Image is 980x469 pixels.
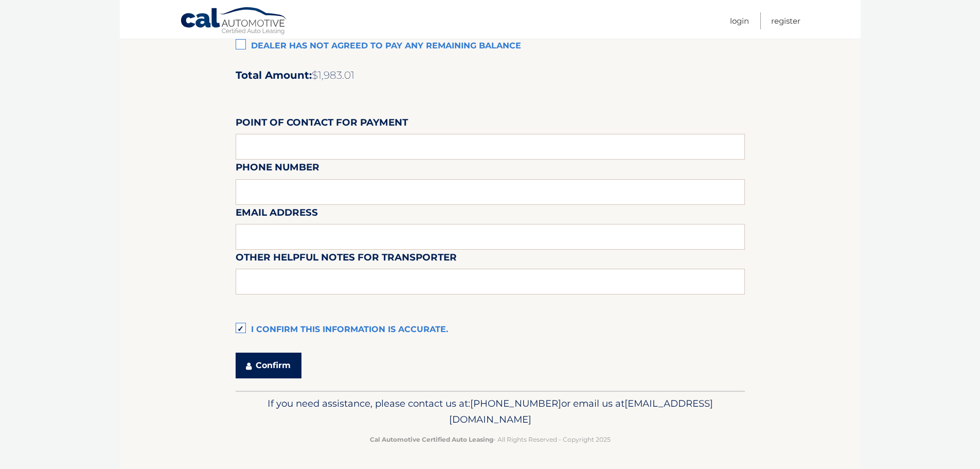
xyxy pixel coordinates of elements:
[771,12,800,29] a: Register
[236,353,301,378] button: Confirm
[236,36,745,57] label: Dealer has not agreed to pay any remaining balance
[730,12,749,29] a: Login
[236,250,457,269] label: Other helpful notes for transporter
[180,7,288,37] a: Cal Automotive
[236,115,408,134] label: Point of Contact for Payment
[236,69,745,82] h2: Total Amount:
[312,69,354,81] span: $1,983.01
[242,434,738,445] p: - All Rights Reserved - Copyright 2025
[470,397,561,409] span: [PHONE_NUMBER]
[236,205,318,224] label: Email Address
[370,436,493,443] strong: Cal Automotive Certified Auto Leasing
[236,320,745,340] label: I confirm this information is accurate.
[242,395,738,428] p: If you need assistance, please contact us at: or email us at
